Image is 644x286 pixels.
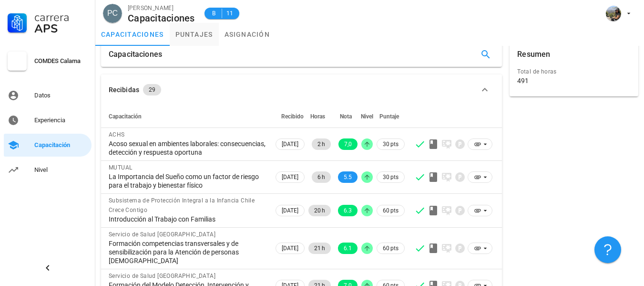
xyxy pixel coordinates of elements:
div: avatar [103,4,122,23]
span: 11 [226,9,234,18]
div: 491 [517,76,529,85]
span: 20 h [314,205,325,216]
span: 5.5 [344,171,352,183]
div: Acoso sexual en ambientes laborales: consecuencias, detección y respuesta oportuna [109,139,266,157]
span: 2 h [317,138,325,150]
span: 60 pts [383,206,399,215]
a: asignación [219,23,276,46]
span: 6.3 [344,205,352,216]
div: Capacitaciones [128,13,195,23]
div: Recibidas [109,85,139,95]
a: Capacitación [4,134,92,157]
button: Recibidas 29 [101,74,502,105]
span: [DATE] [282,172,298,182]
span: 6.1 [344,243,352,254]
th: Nota [333,105,359,128]
a: capacitaciones [95,23,170,46]
div: Capacitaciones [109,42,162,67]
span: Puntaje [379,113,399,120]
div: Formación competencias transversales y de sensibilización para la Atención de personas [DEMOGRAPH... [109,239,266,265]
span: 30 pts [383,172,399,182]
span: MUTUAL [109,164,132,171]
span: 6 h [317,171,325,183]
div: Datos [34,92,88,99]
span: 21 h [314,243,325,254]
span: Recibido [281,113,304,120]
div: Carrera [34,11,88,23]
div: Experiencia [34,117,88,124]
a: Experiencia [4,109,92,132]
div: APS [34,23,88,34]
a: Datos [4,84,92,107]
div: Resumen [517,42,550,67]
span: [DATE] [282,243,298,254]
span: Servicio de Salud [GEOGRAPHIC_DATA] [109,273,215,279]
span: Servicio de Salud [GEOGRAPHIC_DATA] [109,231,215,238]
div: Nivel [34,166,88,174]
span: 29 [149,84,155,95]
div: avatar [606,6,621,21]
a: puntajes [170,23,219,46]
span: PC [107,4,118,23]
div: COMDES Calama [34,57,88,65]
th: Capacitación [101,105,274,128]
a: Nivel [4,159,92,181]
th: Puntaje [375,105,407,128]
span: 30 pts [383,139,399,149]
span: ACHS [109,131,125,138]
th: Recibido [274,105,307,128]
span: Horas [310,113,325,120]
th: Nivel [359,105,375,128]
span: [DATE] [282,205,298,216]
span: Subsistema de Protección Integral a la Infancia Chile Crece Contigo [109,197,255,213]
span: [DATE] [282,139,298,149]
span: B [210,9,218,18]
span: Nota [340,113,352,120]
th: Horas [307,105,333,128]
div: [PERSON_NAME] [128,3,195,13]
span: 7,0 [344,138,352,150]
div: La Importancia del Sueño como un factor de riesgo para el trabajo y bienestar físico [109,172,266,190]
span: 60 pts [383,244,399,253]
span: Nivel [361,113,373,120]
div: Introducción al Trabajo con Familias [109,215,266,223]
span: Capacitación [109,113,142,120]
div: Total de horas [517,67,631,76]
div: Capacitación [34,141,88,149]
